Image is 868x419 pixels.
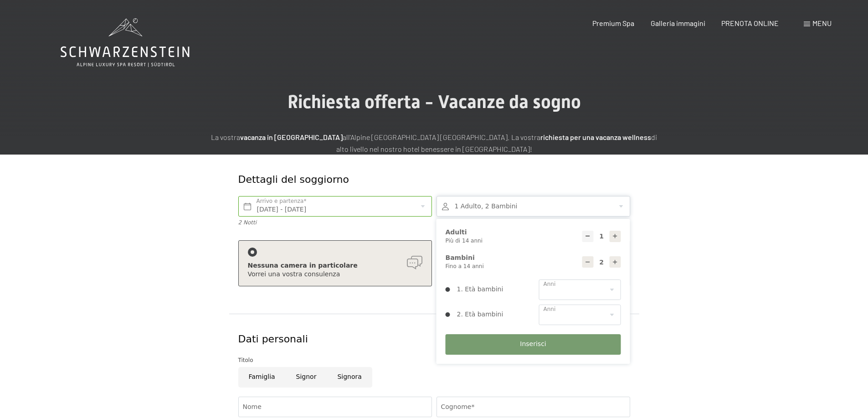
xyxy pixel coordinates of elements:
[540,133,651,141] strong: richiesta per una vacanza wellness
[248,270,422,279] div: Vorrei una vostra consulenza
[238,356,630,365] div: Titolo
[812,19,832,27] span: Menu
[238,173,564,187] div: Dettagli del soggiorno
[238,219,432,227] div: 2 Notti
[651,19,705,27] a: Galleria immagini
[592,19,634,27] a: Premium Spa
[240,133,343,141] strong: vacanza in [GEOGRAPHIC_DATA]
[288,91,581,113] span: Richiesta offerta - Vacanze da sogno
[248,261,422,270] div: Nessuna camera in particolare
[446,334,621,355] button: Inserisci
[206,131,662,155] p: La vostra all'Alpine [GEOGRAPHIC_DATA] [GEOGRAPHIC_DATA]. La vostra di alto livello nel nostro ho...
[721,19,779,27] a: PRENOTA ONLINE
[520,340,546,349] span: Inserisci
[238,332,630,347] div: Dati personali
